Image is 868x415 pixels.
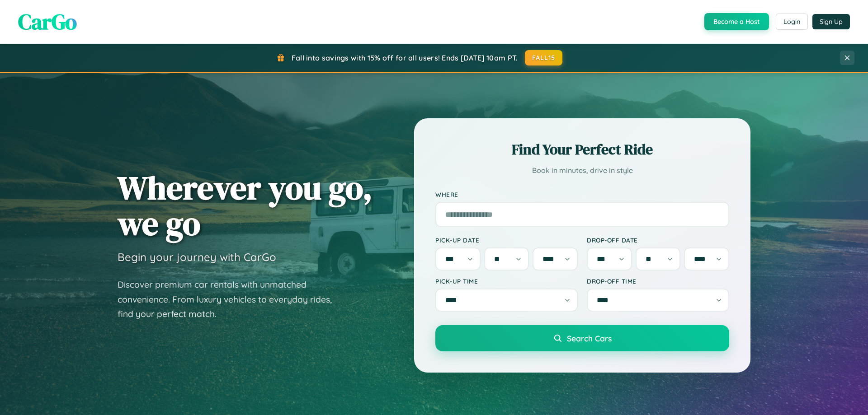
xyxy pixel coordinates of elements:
button: Search Cars [435,325,729,351]
button: FALL15 [525,50,563,65]
button: Become a Host [704,13,769,30]
label: Drop-off Time [587,277,729,285]
button: Sign Up [812,14,850,29]
button: Login [776,14,808,30]
span: Fall into savings with 15% off for all users! Ends [DATE] 10am PT. [292,53,518,62]
label: Drop-off Date [587,236,729,244]
h1: Wherever you go, we go [118,170,373,241]
h3: Begin your journey with CarGo [118,250,276,264]
p: Discover premium car rentals with unmatched convenience. From luxury vehicles to everyday rides, ... [118,277,344,322]
span: CarGo [18,7,77,37]
label: Pick-up Time [435,277,578,285]
p: Book in minutes, drive in style [435,164,729,177]
label: Pick-up Date [435,236,578,244]
label: Where [435,191,729,198]
h2: Find Your Perfect Ride [435,140,729,159]
span: Search Cars [567,333,612,343]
